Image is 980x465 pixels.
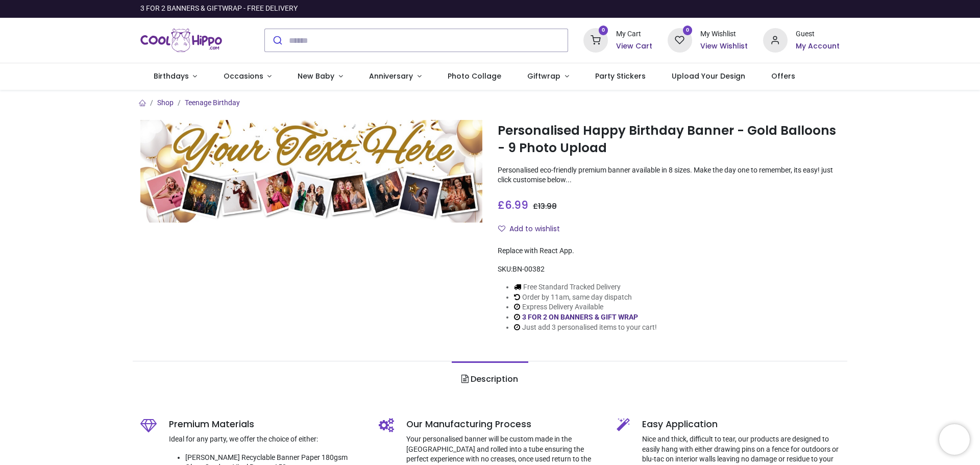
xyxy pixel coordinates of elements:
span: Upload Your Design [672,71,745,81]
span: Offers [771,71,795,81]
span: New Baby [298,71,334,81]
span: 6.99 [505,198,528,212]
span: Anniversary [369,71,413,81]
a: My Account [796,41,840,52]
sup: 0 [599,26,608,35]
a: Teenage Birthday [185,99,240,107]
span: Giftwrap [527,71,560,81]
sup: 0 [683,26,693,35]
li: Express Delivery Available [514,302,657,312]
a: Shop [157,99,174,107]
h5: Easy Application [642,418,840,431]
button: Add to wishlistAdd to wishlist [498,221,569,238]
div: My Cart [616,29,652,39]
a: 0 [583,36,608,44]
button: Submit [265,29,289,52]
img: Personalised Happy Birthday Banner - Gold Balloons - 9 Photo Upload [140,120,482,223]
a: View Cart [616,41,652,52]
iframe: Customer reviews powered by Trustpilot [625,4,840,14]
h5: Our Manufacturing Process [406,418,602,431]
div: SKU: [498,264,840,275]
li: Order by 11am, same day dispatch [514,292,657,303]
a: Logo of Cool Hippo [140,26,222,55]
iframe: Brevo live chat [939,424,970,455]
a: Description [452,361,528,397]
a: Birthdays [140,63,210,90]
h5: Premium Materials [169,418,363,431]
p: Ideal for any party, we offer the choice of either: [169,434,363,445]
span: Photo Collage [448,71,501,81]
div: Replace with React App. [498,246,840,256]
span: 13.98 [538,201,557,211]
p: Personalised eco-friendly premium banner available in 8 sizes. Make the day one to remember, its ... [498,165,840,185]
span: £ [533,201,557,211]
a: Giftwrap [514,63,582,90]
a: Occasions [210,63,285,90]
a: View Wishlist [700,41,748,52]
span: BN-00382 [512,265,545,273]
span: Birthdays [154,71,189,81]
a: Anniversary [356,63,434,90]
div: My Wishlist [700,29,748,39]
li: [PERSON_NAME] Recyclable Banner Paper 180gsm [185,453,363,463]
span: Occasions [224,71,263,81]
div: 3 FOR 2 BANNERS & GIFTWRAP - FREE DELIVERY [140,4,298,14]
span: £ [498,198,528,212]
span: Party Stickers [595,71,646,81]
i: Add to wishlist [498,225,505,232]
a: New Baby [285,63,356,90]
li: Just add 3 personalised items to your cart! [514,323,657,333]
img: Cool Hippo [140,26,222,55]
a: 0 [668,36,692,44]
li: Free Standard Tracked Delivery [514,282,657,292]
div: Guest [796,29,840,39]
h1: Personalised Happy Birthday Banner - Gold Balloons - 9 Photo Upload [498,122,840,157]
a: 3 FOR 2 ON BANNERS & GIFT WRAP [522,313,638,321]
